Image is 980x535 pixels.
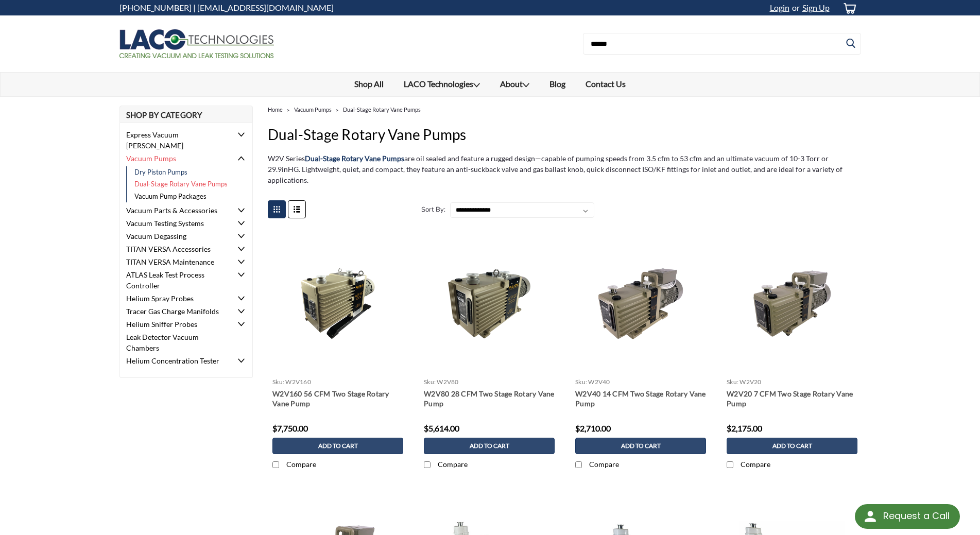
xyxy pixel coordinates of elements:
[588,378,610,386] span: W2V40
[575,423,611,433] span: $2,710.00
[424,438,555,454] a: Add to Cart
[268,106,283,113] a: Home
[285,378,311,386] span: W2V160
[294,106,332,113] a: Vacuum Pumps
[120,318,233,331] a: Helium Sniffer Probes
[288,200,306,218] a: Toggle List View
[424,423,459,433] span: $5,614.00
[343,106,421,113] a: Dual-Stage Rotary Vane Pumps
[727,378,738,386] span: sku:
[855,504,960,529] div: Request a Call
[345,73,394,95] a: Shop All
[120,268,233,292] a: ATLAS Leak Test Process Controller
[575,461,582,468] input: Compare
[576,73,636,95] a: Contact Us
[540,73,576,95] a: Blog
[883,504,950,528] div: Request a Call
[268,124,861,145] h1: Dual-Stage Rotary Vane Pumps
[741,460,770,469] span: Compare
[126,166,239,179] a: Dry Piston Pumps
[424,461,431,468] input: Compare
[424,389,555,408] a: W2V80 28 CFM Two Stage Rotary Vane Pump
[272,389,403,408] a: W2V160 56 CFM Two Stage Rotary Vane Pump
[119,106,253,123] h2: Shop By Category
[490,73,540,96] a: About
[416,202,446,217] label: Sort By:
[120,331,233,354] a: Leak Detector Vacuum Chambers
[126,178,239,191] a: Dual-Stage Rotary Vane Pumps
[570,264,711,343] img: W2V40 14 CFM Two Stage Rotary Vane Pump
[120,152,233,165] a: Vacuum Pumps
[318,442,358,450] span: Add to Cart
[575,378,587,386] span: sku:
[119,29,274,58] img: LACO Technologies
[727,378,762,386] a: sku: W2V20
[575,438,706,454] a: Add to Cart
[789,3,800,12] span: or
[120,230,233,243] a: Vacuum Degassing
[394,73,490,96] a: LACO Technologies
[727,461,733,468] input: Compare
[424,378,459,386] a: sku: W2V80
[835,1,861,15] a: cart-preview-dropdown
[621,442,661,450] span: Add to Cart
[272,423,308,433] span: $7,750.00
[470,442,509,450] span: Add to Cart
[721,264,863,343] img: W2V20 7 CFM Two Stage Rotary Vane Pump
[120,217,233,230] a: Vacuum Testing Systems
[286,460,316,469] span: Compare
[862,508,879,525] img: round button
[575,389,706,408] a: W2V40 14 CFM Two Stage Rotary Vane Pump
[305,154,404,163] strong: Dual-Stage Rotary Vane Pumps
[740,378,761,386] span: W2V20
[727,438,857,454] a: Add to Cart
[272,438,403,454] a: Add to Cart
[437,378,458,386] span: W2V80
[126,191,239,203] a: Vacuum Pump Packages
[267,264,408,343] img: W2V160 56 CFM Two Stage Rotary Vane Pump
[272,461,279,468] input: Compare
[120,128,233,152] a: Express Vacuum [PERSON_NAME]
[419,264,560,343] img: W2V80 28 CFM Two Stage Rotary Vane Pump
[268,153,861,185] p: W2V Series are oil sealed and feature a rugged design—capable of pumping speeds from 3.5 cfm to 5...
[438,460,468,469] span: Compare
[424,378,436,386] span: sku:
[120,204,233,217] a: Vacuum Parts & Accessories
[772,442,812,450] span: Add to Cart
[120,305,233,318] a: Tracer Gas Charge Manifolds
[120,354,233,367] a: Helium Concentration Tester
[575,378,610,386] a: sku: W2V40
[120,292,233,305] a: Helium Spray Probes
[272,378,284,386] span: sku:
[268,200,286,218] a: Toggle Grid View
[727,389,857,408] a: W2V20 7 CFM Two Stage Rotary Vane Pump
[120,243,233,255] a: TITAN VERSA Accessories
[120,255,233,268] a: TITAN VERSA Maintenance
[272,378,311,386] a: sku: W2V160
[589,460,619,469] span: Compare
[727,423,762,433] span: $2,175.00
